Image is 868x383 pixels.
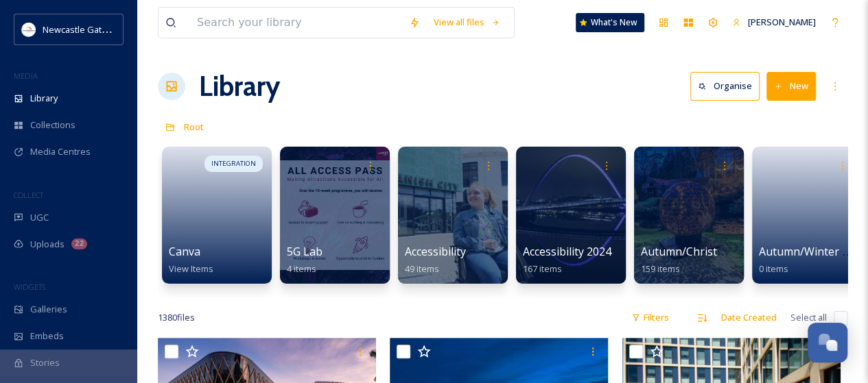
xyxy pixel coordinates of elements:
[43,23,169,36] span: Newcastle Gateshead Initiative
[14,282,45,292] span: WIDGETS
[766,72,816,100] button: New
[405,245,466,275] a: Accessibility49 items
[790,311,827,324] span: Select all
[725,9,823,36] a: [PERSON_NAME]
[287,244,322,259] span: 5G Lab
[641,262,680,275] span: 159 items
[30,356,60,369] span: Stories
[523,245,611,275] a: Accessibility 2024167 items
[30,92,58,105] span: Library
[169,262,213,275] span: View Items
[641,245,808,275] a: Autumn/Christmas Campaign 25159 items
[30,211,49,224] span: UGC
[30,238,64,251] span: Uploads
[22,23,36,36] img: DqD9wEUd_400x400.jpg
[30,145,91,158] span: Media Centres
[576,13,644,32] a: What's New
[184,121,204,133] span: Root
[199,66,280,107] a: Library
[184,119,204,135] a: Root
[30,119,75,132] span: Collections
[158,140,276,284] a: INTEGRATIONCanvaView Items
[759,262,788,275] span: 0 items
[624,304,676,331] div: Filters
[30,303,67,316] span: Galleries
[714,304,784,331] div: Date Created
[405,262,439,275] span: 49 items
[287,262,316,275] span: 4 items
[523,244,611,259] span: Accessibility 2024
[211,159,256,169] span: INTEGRATION
[190,8,402,38] input: Search your library
[30,330,64,343] span: Embeds
[14,190,43,200] span: COLLECT
[71,238,87,249] div: 22
[690,72,760,100] button: Organise
[287,245,322,275] a: 5G Lab4 items
[808,323,847,362] button: Open Chat
[169,244,200,259] span: Canva
[14,71,38,81] span: MEDIA
[690,72,766,100] a: Organise
[405,244,466,259] span: Accessibility
[158,311,195,324] span: 1380 file s
[748,16,816,28] span: [PERSON_NAME]
[427,9,507,36] a: View all files
[641,244,808,259] span: Autumn/Christmas Campaign 25
[523,262,562,275] span: 167 items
